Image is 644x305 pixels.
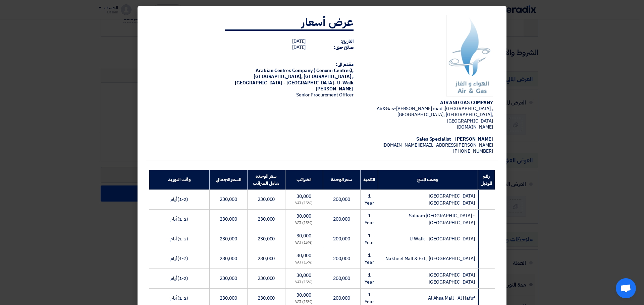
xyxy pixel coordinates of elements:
[364,136,493,142] div: [PERSON_NAME] – Sales Specialist
[453,148,493,155] span: [PHONE_NUMBER]
[288,220,320,226] div: (15%) VAT
[365,193,374,207] span: 1 Year
[220,255,237,262] span: 230,000
[170,196,188,203] span: (1-2) أيام
[220,216,237,223] span: 230,000
[170,216,188,223] span: (1-2) أيام
[258,235,275,242] span: 230,000
[256,67,354,74] span: Arabian Centres Company ( Cenomi Centres),
[149,170,210,189] th: وقت التوريد
[427,272,475,286] span: [GEOGRAPHIC_DATA], [GEOGRAPHIC_DATA]
[288,201,320,206] div: (15%) VAT
[409,212,475,226] span: Salaam [GEOGRAPHIC_DATA] - [GEOGRAPHIC_DATA]
[365,212,374,226] span: 1 Year
[258,255,275,262] span: 230,000
[258,275,275,282] span: 230,000
[296,91,354,98] span: Senior Procurement Officer
[258,196,275,203] span: 230,000
[377,105,493,124] span: Air&Gas-[PERSON_NAME] road ,[GEOGRAPHIC_DATA] ,[GEOGRAPHIC_DATA], [GEOGRAPHIC_DATA], [GEOGRAPHIC_...
[170,255,188,262] span: (1-2) أيام
[457,124,493,131] span: [DOMAIN_NAME]
[378,170,478,189] th: وصف المنتج
[616,278,636,298] div: دردشة مفتوحة
[334,44,354,51] strong: صالح حتى:
[382,142,493,149] span: [PERSON_NAME][EMAIL_ADDRESS][DOMAIN_NAME]
[333,255,350,262] span: 200,000
[365,252,374,266] span: 1 Year
[297,272,311,279] span: 30,000
[297,292,311,299] span: 30,000
[288,299,320,305] div: (15%) VAT
[333,295,350,302] span: 200,000
[333,275,350,282] span: 200,000
[323,170,361,189] th: سعر الوحدة
[258,216,275,223] span: 230,000
[361,170,378,189] th: الكمية
[220,235,237,242] span: 230,000
[410,235,475,242] span: U Walk - [GEOGRAPHIC_DATA]
[209,170,247,189] th: السعر الاجمالي
[478,170,495,189] th: رقم الموديل
[285,170,323,189] th: الضرائب
[297,232,311,239] span: 30,000
[170,275,188,282] span: (1-2) أيام
[385,255,475,262] span: Nakheel Mall & Ext., [GEOGRAPHIC_DATA]
[365,272,374,286] span: 1 Year
[292,44,306,51] span: [DATE]
[288,240,320,246] div: (15%) VAT
[258,295,275,302] span: 230,000
[297,252,311,259] span: 30,000
[428,295,475,302] span: Al Ahsa Mall - Al Hafuf
[446,15,493,96] img: Company Logo
[333,216,350,223] span: 200,000
[220,295,237,302] span: 230,000
[247,170,285,189] th: سعر الوحدة شامل الضرائب
[292,38,306,45] span: [DATE]
[316,85,354,92] span: [PERSON_NAME]
[297,213,311,220] span: 30,000
[220,275,237,282] span: 230,000
[333,196,350,203] span: 200,000
[297,193,311,200] span: 30,000
[333,235,350,242] span: 200,000
[364,100,493,106] div: AIR AND GAS COMPANY
[170,235,188,242] span: (1-2) أيام
[302,14,354,30] strong: عرض أسعار
[170,295,188,302] span: (1-2) أيام
[340,38,354,45] strong: التاريخ:
[235,73,354,86] span: [GEOGRAPHIC_DATA], [GEOGRAPHIC_DATA] ,[GEOGRAPHIC_DATA] - [GEOGRAPHIC_DATA]- U-Walk
[220,196,237,203] span: 230,000
[426,193,475,207] span: [GEOGRAPHIC_DATA] - [GEOGRAPHIC_DATA]
[365,232,374,246] span: 1 Year
[288,260,320,265] div: (15%) VAT
[288,280,320,285] div: (15%) VAT
[336,61,354,68] strong: مقدم الى:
